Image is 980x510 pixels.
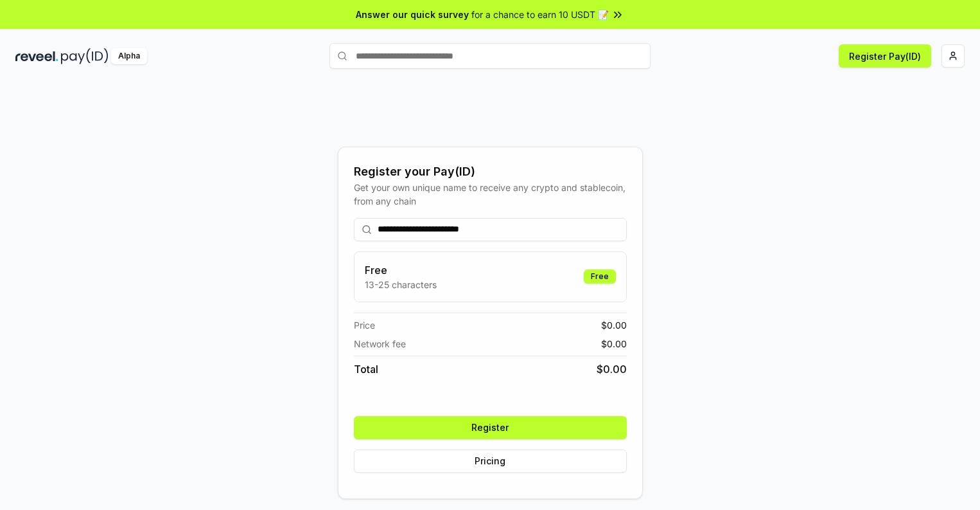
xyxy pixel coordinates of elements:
[584,269,616,284] div: Free
[354,318,375,332] span: Price
[356,8,469,21] span: Answer our quick survey
[354,361,378,377] span: Total
[597,361,627,377] span: $ 0.00
[354,163,627,181] div: Register your Pay(ID)
[61,48,109,64] img: pay_id
[354,337,406,351] span: Network fee
[365,278,437,291] p: 13-25 characters
[354,181,627,208] div: Get your own unique name to receive any crypto and stablecoin, from any chain
[354,450,627,473] button: Pricing
[471,8,609,21] span: for a chance to earn 10 USDT 📝
[15,48,58,64] img: reveel_dark
[354,416,627,439] button: Register
[601,318,627,332] span: $ 0.00
[111,48,147,64] div: Alpha
[365,262,437,278] h3: Free
[839,44,931,68] button: Register Pay(ID)
[601,337,627,351] span: $ 0.00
